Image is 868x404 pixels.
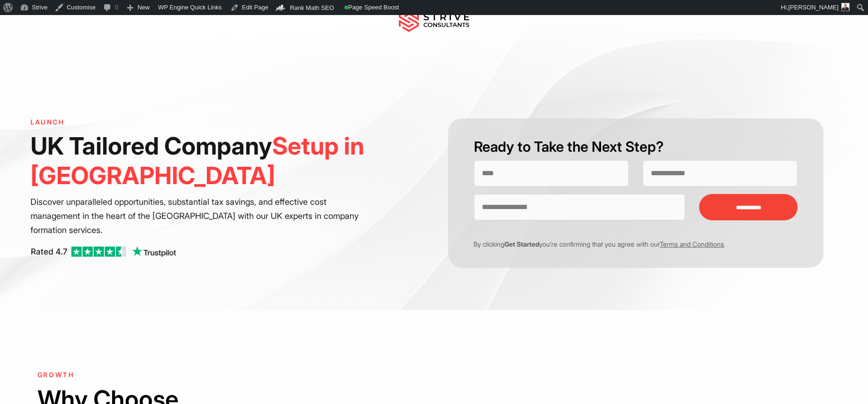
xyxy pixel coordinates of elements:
h1: UK Tailored Company [30,131,378,190]
a: Terms and Conditions [660,240,724,248]
h2: Ready to Take the Next Step? [474,137,798,156]
form: Contact form [434,118,838,268]
h6: GROWTH [38,371,427,379]
h6: LAUNCH [30,118,378,126]
span: [PERSON_NAME] [788,4,838,11]
span: Rank Math SEO [290,4,334,11]
img: main-logo.svg [399,8,469,32]
p: Discover unparalleled opportunities, substantial tax savings, and effective cost management in th... [30,195,378,237]
strong: Get Started [504,240,539,248]
p: By clicking you’re confirming that you agree with our . [467,239,791,249]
